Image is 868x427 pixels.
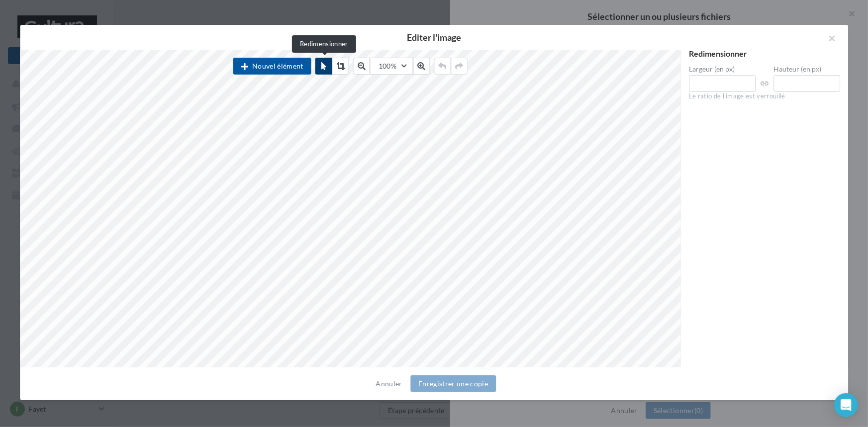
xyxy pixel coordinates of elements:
button: Enregistrer une copie [410,375,496,392]
div: Redimensionner [292,35,356,53]
div: Open Intercom Messenger [834,393,858,417]
div: Le ratio de l'image est verrouillé [689,92,840,101]
div: Redimensionner [689,50,840,58]
label: Hauteur (en px) [773,66,840,73]
label: Largeur (en px) [689,66,756,73]
h2: Editer l'image [36,33,832,42]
